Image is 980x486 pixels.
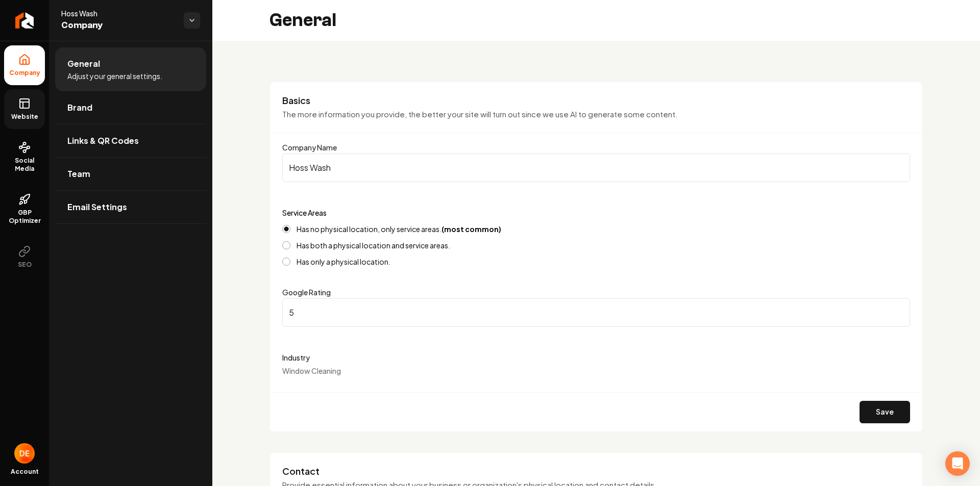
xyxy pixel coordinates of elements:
[55,91,206,124] a: Brand
[4,157,45,173] span: Social Media
[282,143,337,152] label: Company Name
[14,443,35,464] button: Open user button
[4,209,45,225] span: GBP Optimizer
[55,124,206,157] a: Links & QR Codes
[67,135,139,147] span: Links & QR Codes
[67,58,100,70] span: General
[860,401,910,423] button: Save
[269,10,336,31] h2: General
[282,94,910,107] h3: Basics
[282,366,341,375] span: Window Cleaning
[4,133,45,181] a: Social Media
[945,451,970,476] div: Open Intercom Messenger
[61,8,176,18] span: Hoss Wash
[67,71,162,81] span: Adjust your general settings.
[282,208,327,217] label: Service Areas
[282,154,910,182] input: Company Name
[4,185,45,233] a: GBP Optimizer
[67,168,90,180] span: Team
[55,191,206,223] a: Email Settings
[7,113,42,121] span: Website
[14,261,36,269] span: SEO
[282,465,910,477] h3: Contact
[4,89,45,129] a: Website
[55,158,206,190] a: Team
[297,258,390,265] label: Has only a physical location.
[297,225,501,233] label: Has no physical location, only service areas.
[4,237,45,277] button: SEO
[5,69,44,77] span: Company
[282,298,910,327] input: Google Rating
[67,101,92,114] span: Brand
[282,288,331,297] label: Google Rating
[282,109,910,120] p: The more information you provide, the better your site will turn out since we use AI to generate ...
[14,443,35,464] img: Dylan Evanich
[67,201,127,213] span: Email Settings
[61,18,176,33] span: Company
[282,351,910,364] label: Industry
[11,468,39,476] span: Account
[297,242,450,249] label: Has both a physical location and service areas.
[15,12,34,29] img: Rebolt Logo
[442,224,501,234] strong: (most common)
